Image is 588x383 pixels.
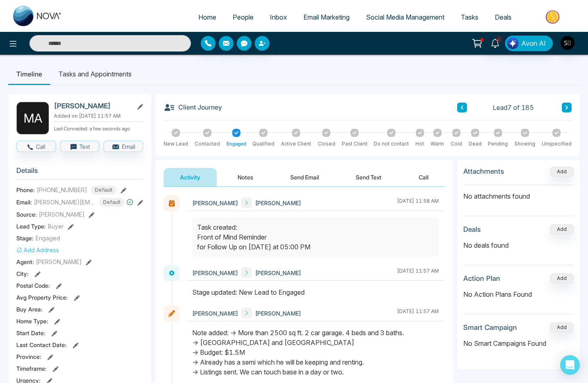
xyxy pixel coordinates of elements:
[514,140,535,148] div: Showing
[493,103,534,112] span: Lead 7 of 185
[374,140,409,148] div: Do not contact
[13,6,62,26] img: Nova CRM Logo
[463,167,504,175] h3: Attachments
[550,224,574,234] button: Add
[16,352,41,361] span: Province :
[274,168,335,186] button: Send Email
[451,140,462,148] div: Cold
[103,141,143,152] button: Email
[255,269,301,277] span: [PERSON_NAME]
[252,140,274,148] div: Qualified
[8,63,50,85] li: Timeline
[461,13,478,21] span: Tasks
[453,9,487,25] a: Tasks
[550,273,574,283] button: Add
[463,225,481,233] h3: Deals
[463,185,574,201] p: No attachments found
[560,355,580,375] div: Open Intercom Messenger
[16,329,45,337] span: Start Date :
[255,309,301,318] span: [PERSON_NAME]
[342,140,368,148] div: Past Client
[469,140,482,148] div: Dead
[463,274,500,282] h3: Action Plan
[262,9,295,25] a: Inbox
[16,166,143,179] h3: Details
[463,240,574,250] p: No deals found
[16,210,37,219] span: Source:
[397,267,439,278] div: [DATE] 11:57 AM
[36,234,60,242] span: Engaged
[16,340,67,349] span: Last Contact Date :
[60,141,100,152] button: Text
[495,36,503,43] span: 9
[485,36,505,50] a: 9
[281,140,311,148] div: Active Client
[16,364,47,373] span: Timeframe :
[397,197,439,208] div: [DATE] 11:58 AM
[550,167,574,177] button: Add
[507,38,518,49] img: Lead Flow
[195,140,220,148] div: Contacted
[358,9,453,25] a: Social Media Management
[36,258,82,266] span: [PERSON_NAME]
[270,13,287,21] span: Inbox
[34,198,95,206] span: [PERSON_NAME][EMAIL_ADDRESS][DOMAIN_NAME]
[37,186,87,194] span: [PHONE_NUMBER]
[366,13,444,21] span: Social Media Management
[54,102,130,110] h2: [PERSON_NAME]
[487,9,520,25] a: Deals
[192,309,238,318] span: [PERSON_NAME]
[91,186,117,195] span: Default
[550,323,574,332] button: Add
[397,308,439,318] div: [DATE] 11:57 AM
[16,198,32,206] span: Email:
[521,38,546,48] span: Avon AI
[16,281,50,290] span: Postal Code :
[16,234,34,242] span: Stage:
[16,186,35,194] span: Phone:
[495,13,512,21] span: Deals
[255,199,301,207] span: [PERSON_NAME]
[339,168,398,186] button: Send Text
[463,338,574,348] p: No Smart Campaigns Found
[50,63,140,85] li: Tasks and Appointments
[16,258,34,266] span: Agent:
[524,8,583,26] img: Market-place.gif
[54,123,143,132] p: Last Connected: a few seconds ago
[463,323,517,331] h3: Smart Campaign
[550,168,574,175] span: Add
[415,140,424,148] div: Hot
[318,140,335,148] div: Closed
[48,222,64,231] span: Buyer
[54,112,143,120] p: Added on [DATE] 11:57 AM
[16,305,43,314] span: Buy Area :
[227,140,246,148] div: Engaged
[488,140,508,148] div: Pending
[561,36,575,50] img: User Avatar
[192,269,238,277] span: [PERSON_NAME]
[402,168,445,186] button: Call
[295,9,358,25] a: Email Marketing
[505,36,553,51] button: Avon AI
[303,13,350,21] span: Email Marketing
[16,269,29,278] span: City :
[39,210,85,219] span: [PERSON_NAME]
[164,140,188,148] div: New Lead
[16,246,59,254] button: Add Address
[16,141,56,152] button: Call
[221,168,269,186] button: Notes
[99,198,125,207] span: Default
[463,289,574,299] p: No Action Plans Found
[16,222,46,231] span: Lead Type:
[233,13,254,21] span: People
[224,9,262,25] a: People
[16,102,49,134] div: M A
[190,9,224,25] a: Home
[164,168,217,186] button: Activity
[431,140,444,148] div: Warm
[164,102,222,113] h3: Client Journey
[192,199,238,207] span: [PERSON_NAME]
[198,13,216,21] span: Home
[16,293,68,302] span: Avg Property Price :
[542,140,572,148] div: Unspecified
